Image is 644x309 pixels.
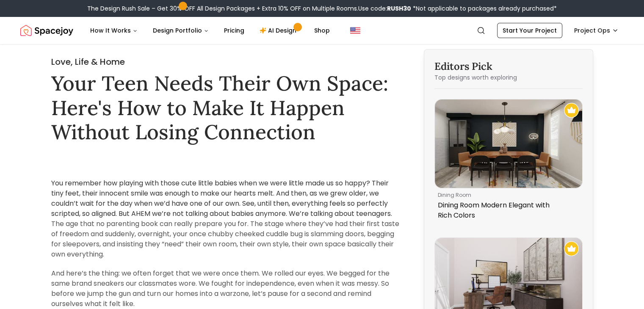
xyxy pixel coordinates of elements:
[20,17,624,44] nav: Global
[307,22,337,39] a: Shop
[435,99,582,188] img: Dining Room Modern Elegant with Rich Colors
[434,99,583,224] a: Dining Room Modern Elegant with Rich ColorsRecommended Spacejoy Design - Dining Room Modern Elega...
[434,73,583,82] p: Top designs worth exploring
[438,192,576,199] p: dining room
[387,4,411,13] b: RUSH30
[51,178,402,219] div: You remember how playing with those cute little babies when we were little made us so happy? Thei...
[564,241,579,256] img: Recommended Spacejoy Design - Masculine Workspace: Urban Rustic Home Office
[434,60,583,73] h3: Editors Pick
[358,4,411,13] span: Use code:
[83,22,337,39] nav: Main
[51,71,402,144] h1: Your Teen Needs Their Own Space: Here's How to Make It Happen Without Losing Connection
[438,200,576,221] p: Dining Room Modern Elegant with Rich Colors
[20,22,73,39] a: Spacejoy
[564,103,579,118] img: Recommended Spacejoy Design - Dining Room Modern Elegant with Rich Colors
[411,4,557,13] span: *Not applicable to packages already purchased*
[569,23,624,38] button: Project Ops
[253,22,306,39] a: AI Design
[87,4,557,13] div: The Design Rush Sale – Get 30% OFF All Design Packages + Extra 10% OFF on Multiple Rooms.
[497,23,562,38] a: Start Your Project
[350,25,360,36] img: United States
[146,22,216,39] button: Design Portfolio
[51,219,402,259] p: The age that no parenting book can really prepare you for. The stage where they’ve had their firs...
[83,22,144,39] button: How It Works
[51,56,402,68] h2: Love, Life & Home
[51,268,402,309] p: And here’s the thing: we often forget that we were once them. We rolled our eyes. We begged for t...
[20,22,73,39] img: Spacejoy Logo
[217,22,251,39] a: Pricing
